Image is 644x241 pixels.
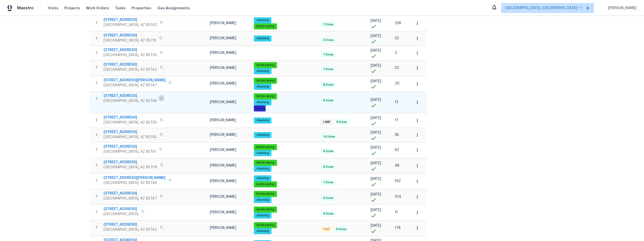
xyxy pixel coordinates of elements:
[254,192,276,196] span: landscaping
[254,176,271,180] span: cleaning
[210,226,236,230] span: [PERSON_NAME]
[321,67,336,71] span: 7 Done
[254,198,271,202] span: cleaning
[210,36,236,40] span: [PERSON_NAME]
[395,36,399,40] span: 32
[321,165,336,169] span: 6 Done
[210,21,236,25] span: [PERSON_NAME]
[371,19,381,23] span: [DATE]
[321,38,336,42] span: 3 Done
[104,78,166,83] span: [STREET_ADDRESS][PERSON_NAME]
[104,196,157,201] span: [GEOGRAPHIC_DATA], AZ 85747
[321,212,336,216] span: 6 Done
[321,135,337,139] span: 14 Done
[104,222,157,227] span: [STREET_ADDRESS]
[210,164,236,167] span: [PERSON_NAME]
[104,207,138,212] span: [STREET_ADDRESS]
[395,226,401,230] span: 178
[254,160,276,165] span: landscaping
[254,207,276,212] span: landscaping
[371,131,381,134] span: [DATE]
[371,98,381,102] span: [DATE]
[104,53,157,58] span: [GEOGRAPHIC_DATA], AZ 85730
[104,115,157,120] span: [STREET_ADDRESS]
[371,146,381,149] span: [DATE]
[321,149,336,153] span: 6 Done
[210,133,236,137] span: [PERSON_NAME]
[395,148,399,152] span: 62
[321,53,336,57] span: 7 Done
[254,229,271,233] span: cleaning
[321,120,332,124] span: 1 WIP
[104,165,157,170] span: [GEOGRAPHIC_DATA], AZ 85706
[210,66,236,70] span: [PERSON_NAME]
[210,118,236,122] span: [PERSON_NAME]
[321,83,336,87] span: 8 Done
[371,177,381,181] span: [DATE]
[104,98,157,103] span: [GEOGRAPHIC_DATA], AZ 85746
[104,180,166,185] span: [GEOGRAPHIC_DATA], AZ 85746
[254,133,271,137] span: cleaning
[254,69,271,73] span: cleaning
[334,120,349,124] span: 8 Done
[104,175,166,180] span: [STREET_ADDRESS][PERSON_NAME]
[104,17,157,22] span: [STREET_ADDRESS]
[104,120,157,125] span: [GEOGRAPHIC_DATA], AZ 85730
[104,191,157,196] span: [STREET_ADDRESS]
[371,49,381,52] span: [DATE]
[395,133,399,137] span: 38
[606,6,636,11] span: [PERSON_NAME]
[104,93,157,98] span: [STREET_ADDRESS]
[210,100,236,104] span: [PERSON_NAME]
[395,51,397,55] span: 2
[254,78,276,83] span: landscaping
[371,116,381,120] span: [DATE]
[395,179,401,183] span: 192
[254,151,271,155] span: cleaning
[321,98,336,103] span: 6 Done
[254,223,276,227] span: landscaping
[395,211,398,214] span: 11
[210,51,236,55] span: [PERSON_NAME]
[254,182,276,186] span: landscaping
[210,148,236,152] span: [PERSON_NAME]
[210,179,236,183] span: [PERSON_NAME]
[395,195,401,198] span: 374
[371,34,381,38] span: [DATE]
[64,6,80,11] span: Projects
[210,82,236,85] span: [PERSON_NAME]
[104,160,157,165] span: [STREET_ADDRESS]
[104,22,157,27] span: [GEOGRAPHIC_DATA], AZ 85742
[104,83,166,88] span: [GEOGRAPHIC_DATA], AZ 85747
[505,6,582,11] span: [GEOGRAPHIC_DATA], [GEOGRAPHIC_DATA] + 1
[395,82,399,85] span: 20
[104,227,157,232] span: [GEOGRAPHIC_DATA], AZ 85742
[254,36,271,41] span: cleaning
[104,212,138,217] span: [GEOGRAPHIC_DATA]
[254,85,271,89] span: cleaning
[86,6,109,11] span: Work Orders
[104,135,157,140] span: [GEOGRAPHIC_DATA], AZ 85745
[17,6,34,11] span: Maestro
[334,227,348,231] span: 9 Done
[321,22,336,27] span: 7 Done
[254,145,276,149] span: landscaping
[254,63,276,67] span: landscaping
[321,196,336,200] span: 6 Done
[210,195,236,198] span: [PERSON_NAME]
[254,213,271,218] span: cleaning
[371,193,381,196] span: [DATE]
[104,144,156,149] span: [STREET_ADDRESS]
[321,227,332,231] span: 1 QC
[395,100,398,104] span: 13
[254,100,271,104] span: cleaning
[254,18,271,22] span: cleaning
[48,6,58,11] span: Visits
[371,79,381,83] span: [DATE]
[157,6,190,11] span: Geo Assignments
[104,48,157,53] span: [STREET_ADDRESS]
[395,164,399,167] span: 48
[210,211,236,214] span: [PERSON_NAME]
[254,106,265,110] span: pool
[395,21,401,25] span: 236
